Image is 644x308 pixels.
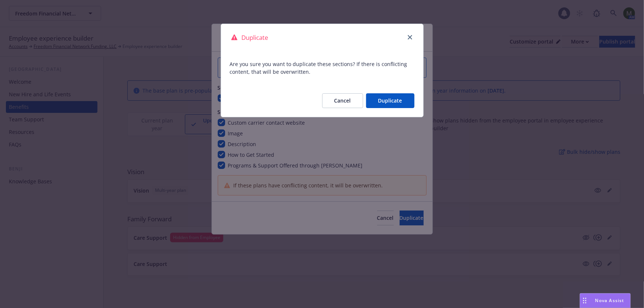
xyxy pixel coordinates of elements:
span: Are you sure you want to duplicate these sections? If there is conflicting content, that will be ... [221,51,423,84]
span: Duplicate [242,33,269,42]
button: Cancel [322,93,363,108]
button: Nova Assist [580,293,631,308]
span: Nova Assist [595,297,624,304]
a: close [406,33,414,42]
button: Duplicate [366,93,414,108]
div: Drag to move [580,294,589,308]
